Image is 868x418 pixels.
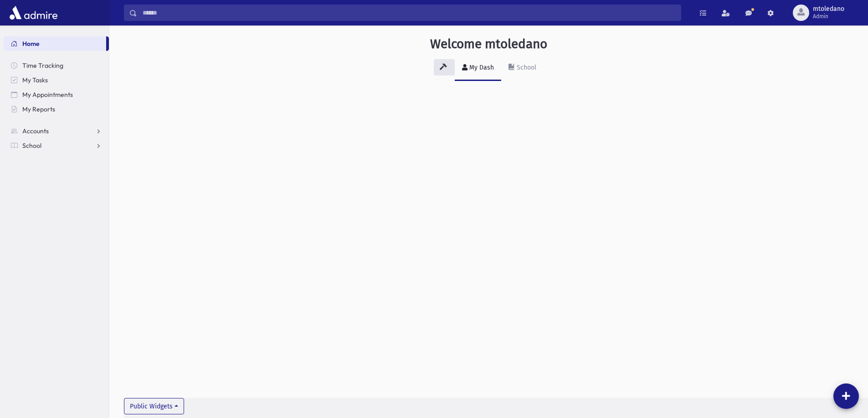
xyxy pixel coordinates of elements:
[4,73,109,87] a: My Tasks
[515,64,536,71] div: School
[22,127,49,135] span: Accounts
[813,5,844,13] span: mtoledano
[137,5,681,21] input: Search
[22,61,63,70] span: Time Tracking
[813,13,844,20] span: Admin
[4,102,109,116] a: My Reports
[4,138,109,153] a: School
[22,91,73,99] span: My Appointments
[22,76,48,84] span: My Tasks
[501,55,544,81] a: School
[455,55,501,81] a: My Dash
[22,105,55,113] span: My Reports
[4,87,109,102] a: My Appointments
[7,4,60,22] img: AdmirePro
[4,36,106,51] a: Home
[467,64,494,71] div: My Dash
[22,141,41,150] span: School
[430,36,547,52] h3: Welcome mtoledano
[22,40,40,48] span: Home
[124,398,184,414] button: Public Widgets
[4,58,109,73] a: Time Tracking
[4,124,109,138] a: Accounts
